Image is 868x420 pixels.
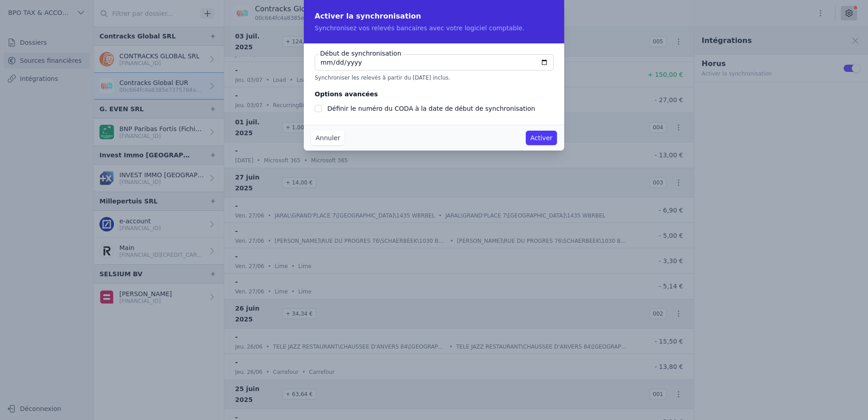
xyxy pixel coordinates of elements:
h2: Activer la synchronisation [315,11,553,22]
p: Synchroniser les relevés à partir du [DATE] inclus. [315,74,553,81]
label: Définir le numéro du CODA à la date de début de synchronisation [327,105,535,112]
button: Activer [526,131,557,145]
p: Synchronisez vos relevés bancaires avec votre logiciel comptable. [315,24,553,33]
button: Annuler [311,131,344,145]
label: Début de synchronisation [318,49,403,58]
legend: Options avancées [315,89,378,99]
